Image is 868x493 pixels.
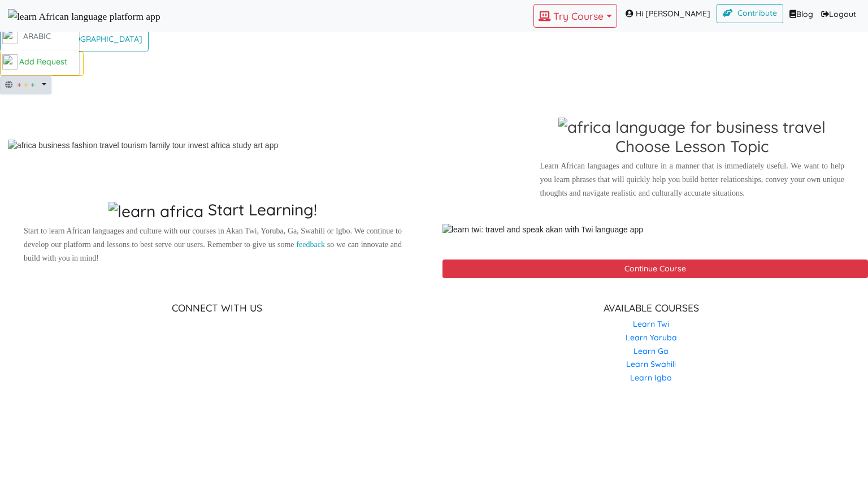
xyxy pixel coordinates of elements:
[24,80,28,90] span: +
[540,116,845,155] h2: Choose Lesson Topic
[1,32,51,42] a: ARABIC
[8,200,418,221] h2: Start Learning!
[540,159,845,200] p: Learn African languages and culture in a manner that is immediately useful. We want to help you l...
[1,57,67,67] a: Add Request
[533,4,617,28] button: Try Course
[630,373,672,383] a: Learn Igbo
[717,4,784,23] a: Contribute
[294,240,327,249] a: feedback
[8,9,160,24] img: learn African language platform app
[31,80,35,90] span: +
[442,224,868,236] img: learn twi: travel and speak akan with Twi language app
[2,54,18,70] img: communication-favicon.44267b67.png
[626,359,676,369] a: Learn Swahili
[558,118,826,137] img: africa language for business travel
[633,346,669,356] a: Learn Ga
[633,319,669,329] a: Learn Twi
[442,302,860,314] h5: Available Courses
[2,29,18,44] img: egypt.442b7c93.png
[817,4,860,25] a: Logout
[108,202,203,221] img: learn africa
[442,260,868,279] a: Continue Course
[617,4,717,24] span: Hi [PERSON_NAME]
[8,302,426,314] h5: Connect with us
[783,4,817,25] a: Blog
[17,80,21,90] span: +
[626,332,677,343] a: Learn Yoruba
[24,224,402,265] p: Start to learn African languages and culture with our courses in Akan Twi, Yoruba, Ga, Swahili or...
